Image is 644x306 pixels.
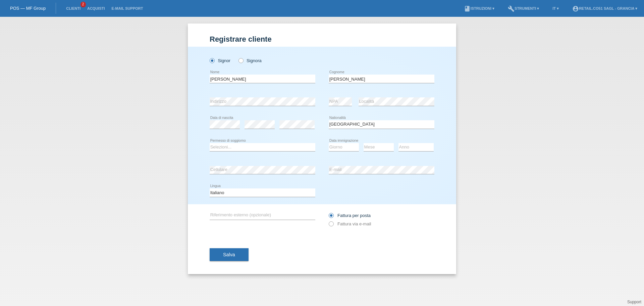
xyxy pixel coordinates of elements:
[10,6,46,11] a: POS — MF Group
[223,252,235,257] span: Salva
[238,58,243,62] input: Signora
[508,5,515,12] i: build
[210,35,434,43] h1: Registrare cliente
[504,6,542,10] a: buildStrumenti ▾
[63,6,84,10] a: Clienti
[329,213,371,218] label: Fattura per posta
[210,248,249,261] button: Salva
[238,58,262,63] label: Signora
[329,221,333,230] input: Fattura via e-mail
[80,2,86,7] span: 2
[108,6,147,10] a: E-mail Support
[210,58,230,63] label: Signor
[549,6,562,10] a: IT ▾
[627,300,641,304] a: Support
[329,221,371,226] label: Fattura via e-mail
[329,213,333,221] input: Fattura per posta
[210,58,214,62] input: Signor
[84,6,108,10] a: Acquisti
[569,6,641,10] a: account_circleRetail.Co51 Sagl - Grancia ▾
[572,5,579,12] i: account_circle
[461,6,498,10] a: bookIstruzioni ▾
[464,5,471,12] i: book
